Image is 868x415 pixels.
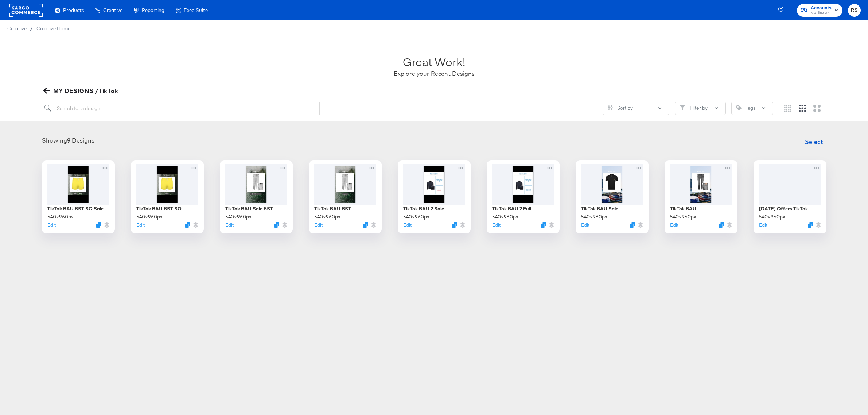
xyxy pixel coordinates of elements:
svg: Duplicate [363,222,368,228]
div: 540 × 960 px [581,213,607,220]
span: Creative [7,26,27,31]
div: 540 × 960 px [759,213,785,220]
svg: Sliders [608,105,613,110]
div: TikTok BAU BST SQ Sale540×960pxEditDuplicate [42,160,115,233]
span: Select [805,137,824,147]
button: Select [802,135,826,149]
span: Mainline UK [811,10,832,16]
div: TikTok BAU BST540×960pxEditDuplicate [309,160,382,233]
svg: Duplicate [185,222,190,228]
button: MY DESIGNS /TikTok [42,86,121,96]
button: Edit [670,222,678,229]
div: TikTok BAU BST SQ [136,205,182,212]
div: TikTok BAU BST SQ Sale [47,205,104,212]
div: [DATE] Offers TikTok540×960pxEditDuplicate [754,160,826,233]
div: 540 × 960 px [670,213,696,220]
svg: Duplicate [719,222,724,228]
svg: Duplicate [274,222,279,228]
span: Products [63,7,84,13]
button: TagTags [731,102,773,115]
svg: Duplicate [541,222,546,228]
span: RS [851,6,858,15]
button: Edit [492,222,501,229]
div: TikTok BAU 2 Full [492,205,531,212]
div: Showing Designs [42,136,94,145]
button: Edit [403,222,412,229]
input: Search for a design [42,102,320,115]
div: 540 × 960 px [136,213,163,220]
svg: Medium grid [799,105,806,112]
div: TikTok BAU [670,205,696,212]
div: Great Work! [403,54,465,70]
div: TikTok BAU BST SQ540×960pxEditDuplicate [131,160,204,233]
span: MY DESIGNS /TikTok [45,86,118,96]
button: Edit [759,222,767,229]
svg: Filter [680,105,685,110]
div: 540 × 960 px [47,213,74,220]
svg: Tag [736,105,742,110]
div: TikTok BAU 2 Sale540×960pxEditDuplicate [398,160,471,233]
svg: Small grid [784,105,791,112]
div: Explore your Recent Designs [394,70,475,78]
span: Feed Suite [184,7,208,13]
button: AccountsMainline UK [797,4,842,17]
div: TikTok BAU 2 Full540×960pxEditDuplicate [487,160,560,233]
svg: Duplicate [452,222,457,228]
div: [DATE] Offers TikTok [759,205,808,212]
button: Edit [581,222,589,229]
button: Edit [225,222,234,229]
div: TikTok BAU Sale540×960pxEditDuplicate [576,160,649,233]
strong: 9 [67,137,70,144]
button: Edit [136,222,145,229]
button: Edit [314,222,323,229]
svg: Duplicate [630,222,635,228]
button: FilterFilter by [675,102,726,115]
button: SlidersSort by [603,102,669,115]
span: Creative [103,7,122,13]
div: TikTok BAU Sale [581,205,618,212]
span: / [27,26,36,31]
svg: Duplicate [808,222,813,228]
span: Reporting [142,7,164,13]
div: 540 × 960 px [225,213,252,220]
div: TikTok BAU540×960pxEditDuplicate [665,160,737,233]
a: Creative Home [36,26,70,31]
div: TikTok BAU Sale BST540×960pxEditDuplicate [220,160,293,233]
div: 540 × 960 px [314,213,340,220]
svg: Duplicate [96,222,101,228]
div: TikTok BAU Sale BST [225,205,273,212]
button: RS [848,4,861,17]
div: TikTok BAU 2 Sale [403,205,444,212]
svg: Large grid [813,105,821,112]
button: Edit [47,222,56,229]
div: 540 × 960 px [403,213,429,220]
span: Accounts [811,4,832,12]
div: TikTok BAU BST [314,205,351,212]
div: 540 × 960 px [492,213,518,220]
